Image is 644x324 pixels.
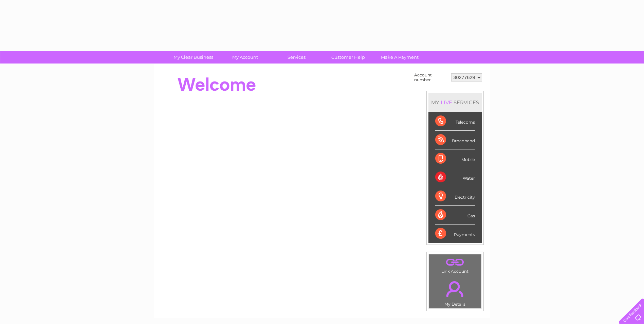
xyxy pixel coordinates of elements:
a: . [431,256,479,268]
div: MY SERVICES [428,93,482,112]
a: Services [269,51,325,64]
td: My Details [429,275,481,309]
td: Account number [412,71,449,84]
td: Link Account [429,254,481,275]
a: My Clear Business [165,51,221,64]
div: Telecoms [435,112,475,131]
div: Gas [435,206,475,224]
a: My Account [217,51,273,64]
a: . [431,277,479,301]
div: Electricity [435,187,475,206]
div: Broadband [435,131,475,149]
a: Customer Help [320,51,376,64]
div: LIVE [439,99,454,106]
div: Water [435,168,475,187]
div: Payments [435,224,475,243]
a: Make A Payment [372,51,428,64]
div: Mobile [435,149,475,168]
